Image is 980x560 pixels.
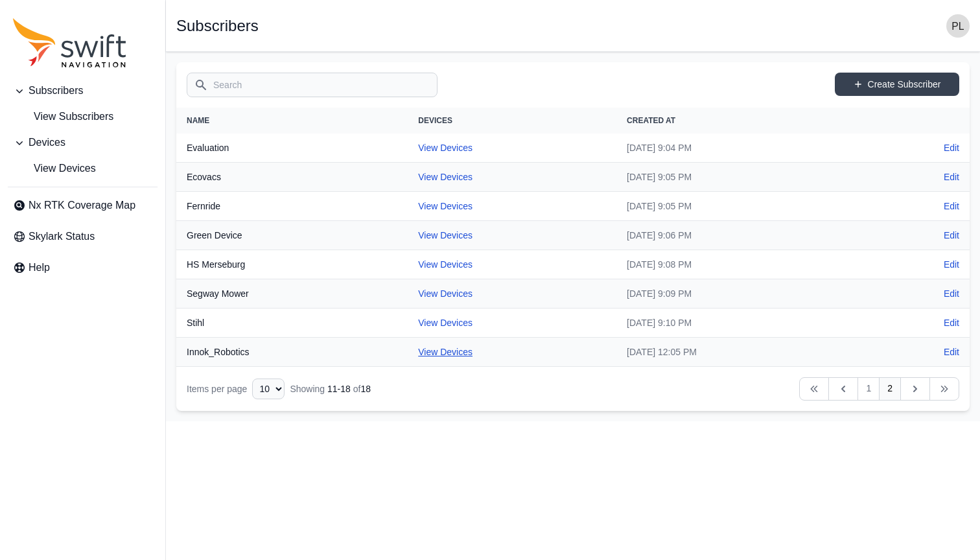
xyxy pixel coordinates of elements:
th: Fernride [176,192,408,221]
span: View Subscribers [13,109,113,124]
a: Help [8,255,157,281]
span: Devices [29,135,65,150]
nav: Table navigation [176,367,970,411]
span: Subscribers [29,83,83,99]
a: Edit [944,258,959,271]
a: Skylark Status [8,224,157,250]
span: View Devices [13,161,96,176]
a: View Devices [418,230,472,240]
td: [DATE] 9:05 PM [616,163,869,192]
a: View Devices [418,318,472,328]
td: [DATE] 9:09 PM [616,279,869,309]
td: [DATE] 9:08 PM [616,250,869,279]
a: View Subscribers [8,104,157,130]
a: Edit [944,229,959,242]
a: View Devices [418,259,472,270]
th: Green Device [176,221,408,250]
th: Name [176,108,408,134]
a: View Devices [418,172,472,182]
span: Skylark Status [29,229,95,244]
span: 18 [360,384,371,394]
select: Display Limit [252,379,285,399]
a: 1 [857,377,880,401]
td: [DATE] 9:06 PM [616,221,869,250]
button: Devices [8,130,157,156]
a: Edit [944,316,959,329]
th: Devices [408,108,616,134]
span: 11 - 18 [327,384,351,394]
a: Edit [944,200,959,213]
input: Search [187,73,437,97]
th: Stihl [176,309,408,338]
td: [DATE] 9:05 PM [616,192,869,221]
div: Showing of [290,382,371,395]
span: Help [29,260,50,275]
th: Segway Mower [176,279,408,309]
a: View Devices [418,347,472,357]
a: Edit [944,170,959,183]
td: [DATE] 12:05 PM [616,338,869,367]
a: View Devices [418,143,472,153]
th: Created At [616,108,869,134]
th: HS Merseburg [176,250,408,279]
a: Nx RTK Coverage Map [8,192,157,218]
th: Innok_Robotics [176,338,408,367]
h1: Subscribers [176,18,259,34]
a: View Devices [418,201,472,211]
a: View Devices [8,156,157,181]
img: user photo [946,14,970,38]
a: 2 [879,377,901,401]
span: Items per page [187,384,247,394]
th: Evaluation [176,134,408,163]
td: [DATE] 9:10 PM [616,309,869,338]
td: [DATE] 9:04 PM [616,134,869,163]
a: Create Subscriber [835,73,959,96]
span: Nx RTK Coverage Map [29,198,135,213]
a: Edit [944,287,959,300]
button: Subscribers [8,78,157,104]
a: Edit [944,141,959,154]
a: View Devices [418,288,472,299]
a: Edit [944,345,959,358]
th: Ecovacs [176,163,408,192]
